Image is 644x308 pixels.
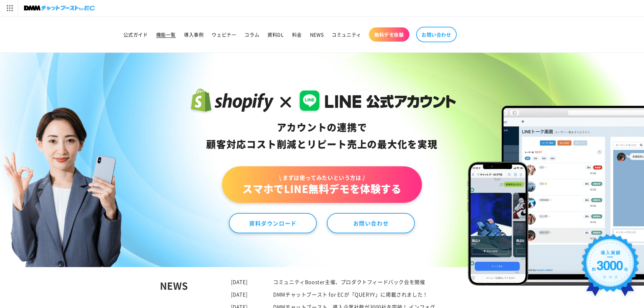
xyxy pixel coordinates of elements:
[288,27,306,42] a: 料金
[306,27,328,42] a: NEWS
[1,1,18,15] img: サービス
[267,31,284,38] span: 資料DL
[416,27,457,42] a: お問い合わせ
[208,27,240,42] a: ウェビナー
[240,27,263,42] a: コラム
[156,31,176,38] span: 機能一覧
[231,278,248,285] time: [DATE]
[332,31,361,38] span: コミュニティ
[222,166,422,203] a: \ まずは使ってみたいという方は /スマホでLINE無料デモを体験する
[422,31,451,38] span: お問い合わせ
[263,27,288,42] a: 資料DL
[310,31,324,38] span: NEWS
[229,213,317,233] a: 資料ダウンロード
[328,27,365,42] a: コミュニティ
[180,27,208,42] a: 導入事例
[24,3,95,13] img: チャットブーストforEC
[231,291,248,298] time: [DATE]
[244,31,259,38] span: コラム
[578,231,643,304] img: 導入実績約3000社
[123,31,148,38] span: 公式ガイド
[327,213,415,233] a: お問い合わせ
[374,31,404,38] span: 無料デモ体験
[369,27,409,42] a: 無料デモ体験
[292,31,302,38] span: 料金
[184,31,204,38] span: 導入事例
[242,174,401,181] span: \ まずは使ってみたいという方は /
[152,27,180,42] a: 機能一覧
[273,278,425,285] a: コミュニティBooster主催、プロダクトフィードバック会を開催
[119,27,152,42] a: 公式ガイド
[212,31,236,38] span: ウェビナー
[188,119,456,153] div: アカウントの連携で 顧客対応コスト削減と リピート売上の 最大化を実現
[273,291,428,298] a: DMMチャットブースト for ECが「QUERYY」に掲載されました！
